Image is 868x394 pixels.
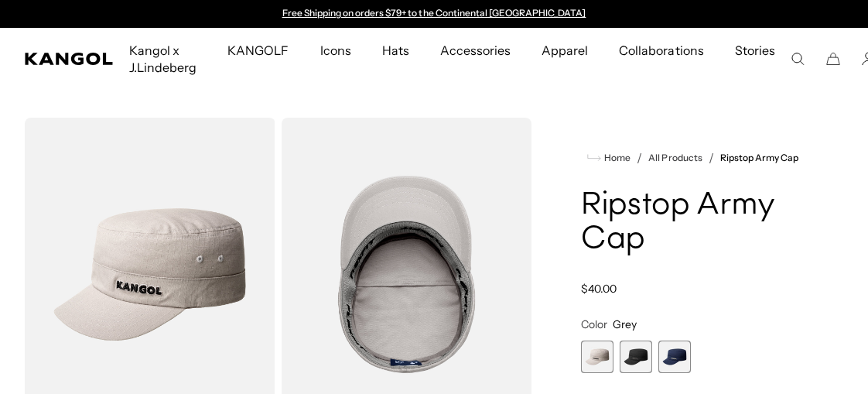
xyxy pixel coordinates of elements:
[658,341,691,373] div: 3 of 3
[282,7,586,19] a: Free Shipping on orders $79+ to the Continental [GEOGRAPHIC_DATA]
[720,152,798,163] a: Ripstop Army Cap
[440,28,511,73] span: Accessories
[581,282,617,296] span: $40.00
[603,28,719,73] a: Collaborations
[275,8,593,20] div: 1 of 2
[581,189,806,257] h1: Ripstop Army Cap
[212,28,304,73] a: KANGOLF
[305,28,367,73] a: Icons
[581,341,613,373] label: Grey
[581,341,613,373] div: 1 of 3
[620,341,652,373] div: 2 of 3
[25,53,114,65] a: Kangol
[542,28,588,73] span: Apparel
[620,341,652,373] label: Black
[735,28,775,90] span: Stories
[275,8,593,20] slideshow-component: Announcement bar
[587,151,630,165] a: Home
[658,341,691,373] label: Navy
[581,317,607,331] span: Color
[114,28,212,90] a: Kangol x J.Lindeberg
[227,28,289,73] span: KANGOLF
[702,149,714,167] li: /
[791,52,805,66] summary: Search here
[648,152,702,163] a: All Products
[619,28,703,73] span: Collaborations
[613,317,637,331] span: Grey
[425,28,526,73] a: Accessories
[526,28,603,73] a: Apparel
[320,28,351,73] span: Icons
[719,28,791,90] a: Stories
[129,28,196,90] span: Kangol x J.Lindeberg
[826,52,840,66] button: Cart
[367,28,425,73] a: Hats
[581,149,806,167] nav: breadcrumbs
[382,28,409,73] span: Hats
[275,8,593,20] div: Announcement
[601,152,630,163] span: Home
[630,149,642,167] li: /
